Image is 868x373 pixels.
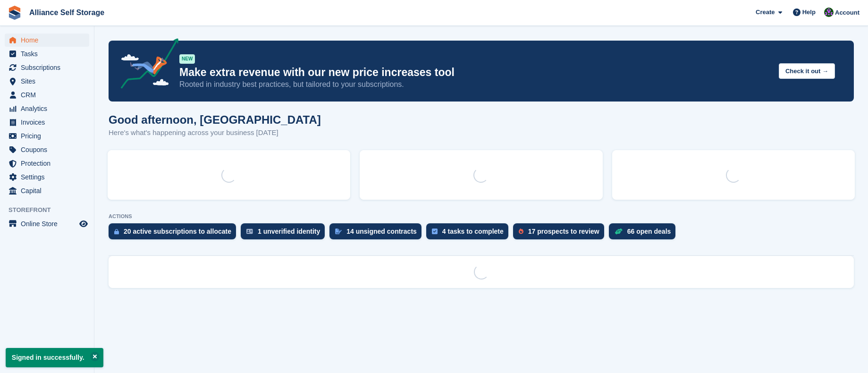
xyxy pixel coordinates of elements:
[615,228,623,235] img: deal-1b604bf984904fb50ccaf53a9ad4b4a5d6e5aea283cecdc64d6e3604feb123c2.svg
[5,217,89,230] a: menu
[21,88,77,102] span: CRM
[21,34,77,47] span: Home
[528,228,599,235] div: 17 prospects to review
[21,129,77,143] span: Pricing
[21,116,77,129] span: Invoices
[179,79,771,90] p: Rooted in industry best practices, but tailored to your subscriptions.
[8,6,22,20] img: stora-icon-8386f47178a22dfd0bd8f6a31ec36ba5ce8667c1dd55bd0f319d3a0aa187defe.svg
[109,213,854,220] p: ACTIONS
[21,157,77,170] span: Protection
[5,143,89,156] a: menu
[21,143,77,156] span: Coupons
[5,184,89,197] a: menu
[346,228,417,235] div: 14 unsigned contracts
[5,88,89,102] a: menu
[779,63,835,79] button: Check it out →
[21,170,77,184] span: Settings
[109,223,241,244] a: 20 active subscriptions to allocate
[113,38,179,92] img: price-adjustments-announcement-icon-8257ccfd72463d97f412b2fc003d46551f7dbcb40ab6d574587a9cd5c0d94...
[21,47,77,60] span: Tasks
[114,229,119,235] img: active_subscription_to_allocate_icon-d502201f5373d7db506a760aba3b589e785aa758c864c3986d89f69b8ff3...
[5,47,89,60] a: menu
[5,75,89,88] a: menu
[258,228,320,235] div: 1 unverified identity
[5,129,89,143] a: menu
[802,8,816,17] span: Help
[109,113,321,126] h1: Good afternoon, [GEOGRAPHIC_DATA]
[241,223,329,244] a: 1 unverified identity
[519,229,523,234] img: prospect-51fa495bee0391a8d652442698ab0144808aea92771e9ea1ae160a38d050c398.svg
[442,228,504,235] div: 4 tasks to complete
[21,184,77,197] span: Capital
[179,54,195,64] div: NEW
[25,5,108,20] a: Alliance Self Storage
[21,61,77,74] span: Subscriptions
[513,223,609,244] a: 17 prospects to review
[335,229,342,234] img: contract_signature_icon-13c848040528278c33f63329250d36e43548de30e8caae1d1a13099fd9432cc5.svg
[609,223,681,244] a: 66 open deals
[329,223,426,244] a: 14 unsigned contracts
[824,8,834,17] img: Romilly Norton
[124,228,231,235] div: 20 active subscriptions to allocate
[8,205,94,215] span: Storefront
[5,157,89,170] a: menu
[6,348,103,367] p: Signed in successfully.
[426,223,513,244] a: 4 tasks to complete
[5,170,89,184] a: menu
[109,127,321,138] p: Here's what's happening across your business [DATE]
[21,75,77,88] span: Sites
[21,217,77,230] span: Online Store
[432,229,438,234] img: task-75834270c22a3079a89374b754ae025e5fb1db73e45f91037f5363f120a921f8.svg
[21,102,77,115] span: Analytics
[627,228,671,235] div: 66 open deals
[78,218,89,229] a: Preview store
[5,34,89,47] a: menu
[246,229,253,234] img: verify_identity-adf6edd0f0f0b5bbfe63781bf79b02c33cf7c696d77639b501bdc392416b5a36.svg
[5,116,89,129] a: menu
[835,8,860,17] span: Account
[5,61,89,74] a: menu
[756,8,775,17] span: Create
[179,66,771,79] p: Make extra revenue with our new price increases tool
[5,102,89,115] a: menu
